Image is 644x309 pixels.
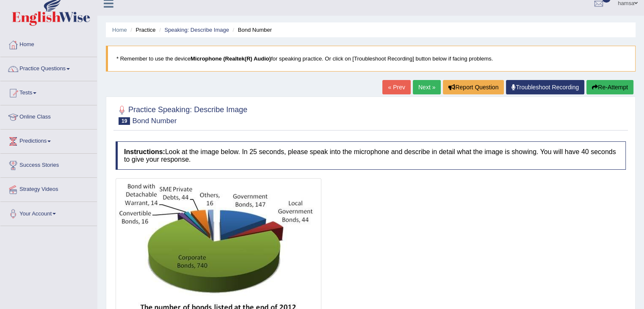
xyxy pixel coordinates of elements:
[116,141,626,170] h4: Look at the image below. In 25 seconds, please speak into the microphone and describe in detail w...
[443,80,504,94] button: Report Question
[382,80,410,94] a: « Prev
[0,105,97,127] a: Online Class
[506,80,584,94] a: Troubleshoot Recording
[112,27,127,33] a: Home
[0,202,97,223] a: Your Account
[106,46,636,72] blockquote: * Remember to use the device for speaking practice. Or click on [Troubleshoot Recording] button b...
[413,80,441,94] a: Next »
[0,33,97,54] a: Home
[132,117,177,125] small: Bond Number
[116,104,247,125] h2: Practice Speaking: Describe Image
[124,148,165,155] b: Instructions:
[586,80,633,94] button: Re-Attempt
[128,26,155,34] li: Practice
[0,178,97,199] a: Strategy Videos
[119,117,130,125] span: 19
[0,154,97,175] a: Success Stories
[0,130,97,151] a: Predictions
[0,57,97,78] a: Practice Questions
[0,81,97,102] a: Tests
[230,26,271,34] li: Bond Number
[164,27,229,33] a: Speaking: Describe Image
[191,55,271,62] b: Microphone (Realtek(R) Audio)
